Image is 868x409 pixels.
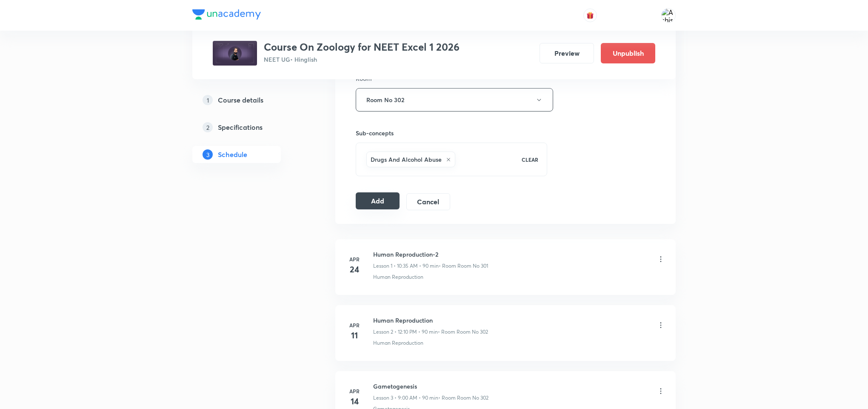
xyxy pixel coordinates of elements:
[661,8,676,23] img: Ashish Kumar
[438,394,488,402] p: • Room Room No 302
[371,155,442,164] h6: Drugs And Alcohol Abuse
[203,149,213,160] p: 3
[540,43,594,63] button: Preview
[373,262,439,270] p: Lesson 1 • 10:35 AM • 90 min
[192,92,308,109] a: 1Course details
[583,9,597,22] button: avatar
[346,321,363,329] h6: Apr
[218,95,263,105] h5: Course details
[213,41,257,66] img: cb591b99e710447dbfdaf2e9f53b824d.jpg
[203,95,213,105] p: 1
[356,192,400,209] button: Add
[192,9,261,20] img: Company Logo
[373,316,488,325] h6: Human Reproduction
[264,41,460,53] h3: Course On Zoology for NEET Excel 1 2026
[601,43,655,63] button: Unpublish
[438,328,488,336] p: • Room Room No 302
[406,193,450,210] button: Cancel
[356,129,547,137] h6: Sub-concepts
[373,328,438,336] p: Lesson 2 • 12:10 PM • 90 min
[356,88,553,112] button: Room No 302
[346,255,363,263] h6: Apr
[346,395,363,408] h4: 14
[373,394,438,402] p: Lesson 3 • 9:00 AM • 90 min
[373,339,423,347] p: Human Reproduction
[218,149,247,160] h5: Schedule
[218,122,263,132] h5: Specifications
[586,11,594,19] img: avatar
[346,263,363,276] h4: 24
[192,119,308,136] a: 2Specifications
[439,262,488,270] p: • Room Room No 301
[264,55,460,64] p: NEET UG • Hinglish
[373,250,488,259] h6: Human Reproduction-2
[203,122,213,132] p: 2
[346,387,363,395] h6: Apr
[522,156,538,163] p: CLEAR
[373,273,423,281] p: Human Reproduction
[346,329,363,342] h4: 11
[192,9,261,22] a: Company Logo
[373,382,488,391] h6: Gametogenesis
